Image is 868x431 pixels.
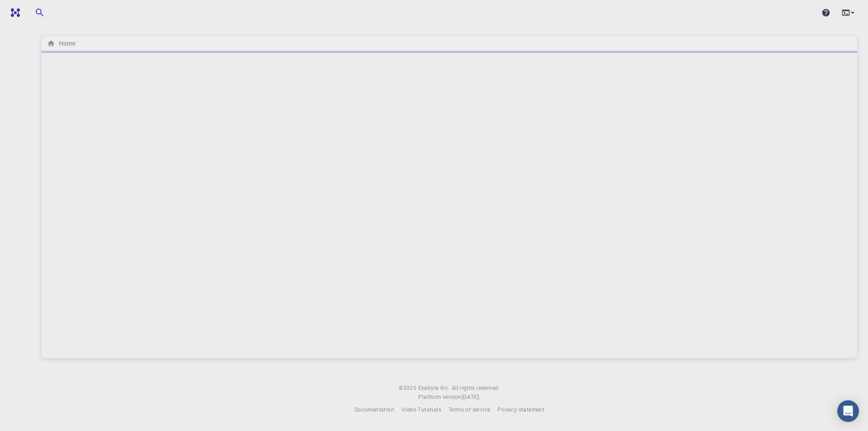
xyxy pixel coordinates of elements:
[462,393,481,400] span: [DATE] .
[497,405,544,414] a: Privacy statement
[354,406,394,413] span: Documentation
[45,38,77,48] nav: breadcrumb
[448,406,490,413] span: Terms of service
[354,405,394,414] a: Documentation
[448,405,490,414] a: Terms of service
[401,405,441,414] a: Video Tutorials
[452,384,500,393] span: All rights reserved.
[418,384,450,393] a: Exabyte Inc.
[55,38,75,48] h6: Home
[418,384,450,391] span: Exabyte Inc.
[418,393,461,402] span: Platform version
[497,406,544,413] span: Privacy statement
[7,8,20,17] img: logo
[462,393,481,402] a: [DATE].
[401,406,441,413] span: Video Tutorials
[399,384,418,393] span: © 2025
[837,400,859,422] div: Open Intercom Messenger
